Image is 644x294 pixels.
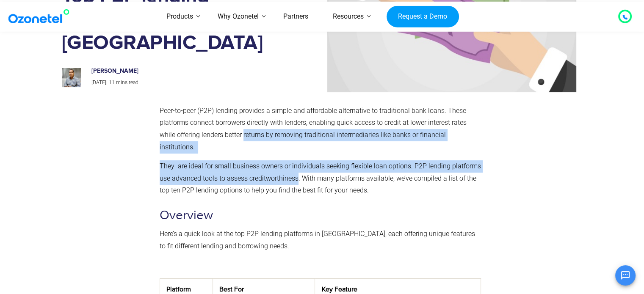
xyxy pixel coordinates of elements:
[62,68,81,87] img: prashanth-kancherla_avatar-200x200.jpeg
[116,80,138,85] span: mins read
[160,107,467,151] span: Peer-to-peer (P2P) lending provides a simple and affordable alternative to traditional bank loans...
[154,2,205,32] a: Products
[271,2,321,32] a: Partners
[160,230,475,250] span: Here’s a quick look at the top P2P lending platforms in [GEOGRAPHIC_DATA], each offering unique f...
[205,2,271,32] a: Why Ozonetel
[321,2,376,32] a: Resources
[387,5,459,27] a: Request a Demo
[615,265,636,286] button: Open chat
[91,78,270,88] p: |
[109,80,115,85] span: 11
[160,208,213,223] span: Overview
[91,80,106,85] span: [DATE]
[160,162,481,195] span: They are ideal for small business owners or individuals seeking flexible loan options. P2P lendin...
[91,68,270,75] h6: [PERSON_NAME]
